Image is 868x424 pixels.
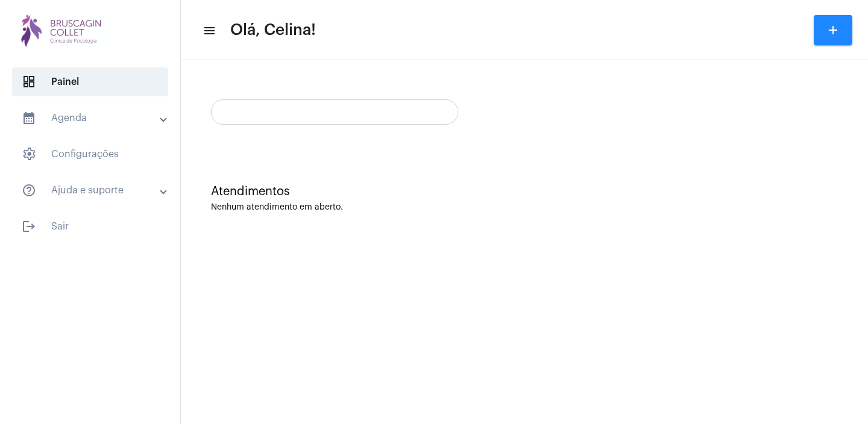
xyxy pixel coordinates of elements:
mat-expansion-panel-header: sidenav iconAgenda [7,104,180,132]
mat-panel-title: Agenda [22,111,161,125]
div: Nenhum atendimento em aberto. [211,203,838,212]
mat-icon: sidenav icon [22,219,36,234]
mat-expansion-panel-header: sidenav iconAjuda e suporte [7,176,180,205]
span: sidenav icon [22,75,36,89]
mat-icon: sidenav icon [22,183,36,198]
mat-icon: sidenav icon [203,23,215,38]
mat-panel-title: Ajuda e suporte [22,183,161,198]
span: Olá, Celina! [230,20,316,40]
img: bdd31f1e-573f-3f90-f05a-aecdfb595b2a.png [10,6,115,54]
span: Painel [12,67,168,96]
mat-icon: sidenav icon [22,111,36,125]
span: Configurações [12,140,168,169]
span: sidenav icon [22,147,36,161]
div: Atendimentos [211,185,838,198]
span: Sair [12,212,168,241]
mat-icon: add [826,23,840,37]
